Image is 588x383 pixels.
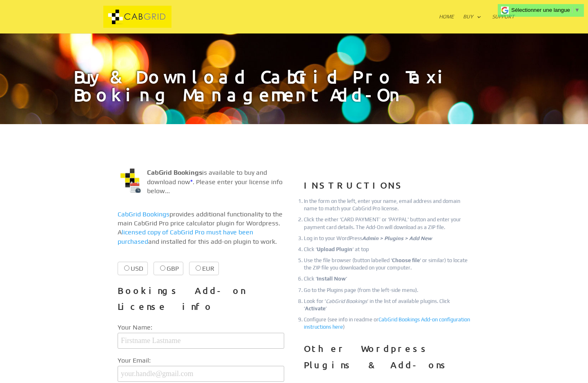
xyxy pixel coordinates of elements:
[118,333,284,349] input: Firstname Lastname
[118,168,142,193] img: Taxi Booking Wordpress Plugin
[304,316,470,331] li: Configure (see info in readme or )
[75,6,200,28] img: CabGrid
[305,305,325,312] strong: Activate
[317,276,346,282] strong: Install Now
[147,169,202,176] strong: CabGrid Bookings
[492,14,514,33] a: Support
[317,246,352,252] strong: Upload Plugin
[304,316,470,330] a: CabGrid Bookings Add-on configuration instructions here
[189,262,219,275] label: EUR
[304,198,470,212] li: In the form on the left, enter your name, email address and domain name to match your CabGrid Pro...
[118,262,148,275] label: USD
[118,168,284,202] p: is available to buy and download now . Please enter your license info below...
[304,235,470,242] li: Log in to your WordPress
[511,7,580,13] a: Sélectionner une langue​
[118,322,284,333] label: Your Name:
[154,262,183,275] label: GBP
[304,341,470,377] h3: Other Wordpress Plugins & Add-ons
[73,68,514,124] h1: Buy & Download CabGrid Pro Taxi Booking Management Add-On
[304,177,470,198] h3: INSTRUCTIONS
[118,210,169,218] a: CabGrid Bookings
[304,216,470,231] li: Click the either ‘CARD PAYMENT’ or 'PAYPAL' button and enter your payment card details. The Add-O...
[572,7,572,13] span: ​
[304,257,470,272] li: Use the file browser (button labelled ‘ ‘ or similar) to locate the ZIP file you downloaded on yo...
[326,298,367,304] em: CabGrid Bookings
[392,257,420,263] strong: Choose file
[362,235,432,241] em: Admin > Plugins > Add New
[118,366,284,382] input: your.handle@gmail.com
[124,265,129,271] input: USD
[118,210,284,253] p: provides additional functionality to the main CabGrid Pro price calculator plugin for Wordpress. ...
[304,298,470,312] li: Look for ‘ ‘ in the list of available plugins. Click ‘ ‘
[118,283,284,319] h3: Bookings Add-on License info
[304,287,470,294] li: Go to the Plugins page (from the left-side menu).
[575,7,580,13] span: ▼
[118,355,284,366] label: Your Email:
[118,228,253,245] a: licensed copy of CabGrid Pro must have been purchased
[511,7,570,13] span: Sélectionner une langue
[463,14,481,33] a: Buy
[304,246,470,253] li: Click ‘ ‘ at top
[439,14,454,33] a: Home
[304,275,470,283] li: Click ‘ ‘
[196,265,201,271] input: EUR
[160,265,165,271] input: GBP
